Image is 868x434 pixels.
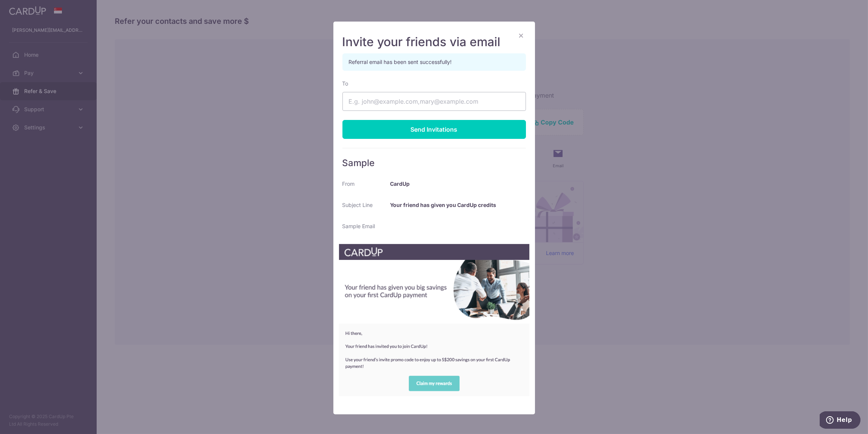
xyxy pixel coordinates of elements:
label: Subject Line [342,201,373,209]
h4: Invite your friends via email [342,34,526,50]
b: CardUp [390,180,410,187]
label: To [342,80,348,87]
img: example_raf_email-e836d9dee2902e4ca4e65a918beb4852858338b9f67aca52c187496fcd8597ff.png [339,244,530,396]
input: E.g. john@example.com,mary@example.com [342,92,526,111]
div: Send Invitations [342,120,526,139]
button: × [517,31,526,40]
iframe: Opens a widget where you can find more information [820,411,860,430]
h5: Sample [342,157,526,169]
label: Sample Email [342,222,375,230]
div: Referral email has been sent successfully! [342,53,526,71]
b: Your friend has given you CardUp credits [390,202,496,208]
span: Help [17,5,32,12]
label: From [342,180,355,188]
